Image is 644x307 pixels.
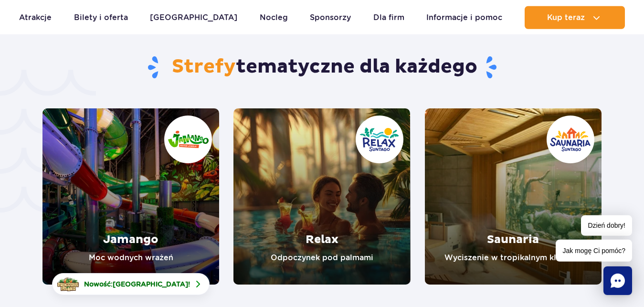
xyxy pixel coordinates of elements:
span: Strefy [172,55,236,79]
a: Atrakcje [19,6,52,29]
a: Bilety i oferta [74,6,128,29]
span: [GEOGRAPHIC_DATA] [113,280,188,288]
button: Kup teraz [525,6,625,29]
a: Nocleg [260,6,288,29]
h2: tematyczne dla każdego [42,55,602,80]
span: Kup teraz [547,13,585,22]
span: Jak mogę Ci pomóc? [556,240,632,262]
a: Dla firm [373,6,404,29]
a: Informacje i pomoc [426,6,502,29]
a: Saunaria [425,108,602,285]
span: Nowość: ! [84,279,190,289]
span: Dzień dobry! [581,215,632,236]
a: Nowość:[GEOGRAPHIC_DATA]! [52,273,210,295]
a: Sponsorzy [310,6,351,29]
a: Jamango [42,108,219,285]
a: Relax [233,108,410,285]
a: [GEOGRAPHIC_DATA] [150,6,237,29]
div: Chat [603,266,632,295]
